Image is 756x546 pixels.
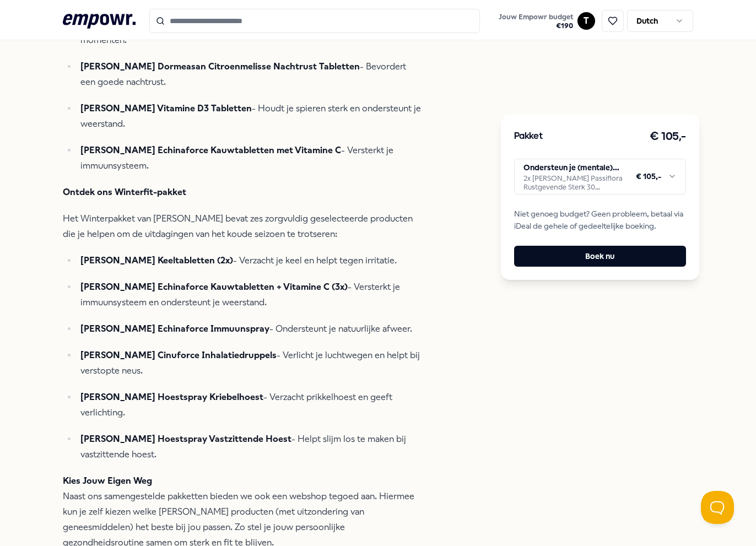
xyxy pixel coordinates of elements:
input: Search for products, categories or subcategories [149,9,480,33]
p: - Verzacht je keel en helpt tegen irritatie. [80,253,421,268]
strong: [PERSON_NAME] Vitamine D3 Tabletten [80,103,252,113]
p: - Bevordert een goede nachtrust. [80,59,421,90]
strong: [PERSON_NAME] Keeltabletten (2x) [80,255,233,266]
p: - Versterkt je immuunsysteem en ondersteunt je weerstand. [80,279,421,310]
h3: Pakket [514,129,543,144]
strong: [PERSON_NAME] Hoestspray Kriebelhoest [80,392,263,402]
a: Jouw Empowr budget€190 [494,9,577,33]
strong: [PERSON_NAME] Echinaforce Kauwtabletten met Vitamine C [80,145,341,155]
strong: [PERSON_NAME] Echinaforce Kauwtabletten + Vitamine C (3x) [80,282,348,292]
span: Niet genoeg budget? Geen probleem, betaal via iDeal de gehele of gedeeltelijke boeking. [514,208,686,233]
strong: [PERSON_NAME] Echinaforce Immuunspray [80,323,269,334]
p: - Verlicht je luchtwegen en helpt bij verstopte neus. [80,348,421,379]
p: - Versterkt je immuunsysteem. [80,143,421,174]
span: € 190 [499,21,573,30]
button: T [577,12,595,30]
p: - Ondersteunt je natuurlijke afweer. [80,321,421,337]
button: Jouw Empowr budget€190 [496,10,575,33]
strong: [PERSON_NAME] Dormeasan Citroenmelisse Nachtrust Tabletten [80,61,360,72]
p: - Verzacht prikkelhoest en geeft verlichting. [80,390,421,420]
p: Het Winterpakket van [PERSON_NAME] bevat zes zorgvuldig geselecteerde producten die je helpen om ... [63,211,421,242]
strong: [PERSON_NAME] Cinuforce Inhalatiedruppels [80,350,277,360]
strong: Ontdek ons Winterfit-pakket [63,187,186,197]
strong: [PERSON_NAME] Hoestspray Vastzittende Hoest [80,434,291,444]
span: Jouw Empowr budget [499,13,573,21]
h3: € 105,- [650,128,686,145]
button: Boek nu [514,246,686,267]
iframe: Help Scout Beacon - Open [701,491,734,524]
p: - Houdt je spieren sterk en ondersteunt je weerstand. [80,101,421,132]
p: - Helpt slijm los te maken bij vastzittende hoest. [80,431,421,462]
strong: Kies Jouw Eigen Weg [63,475,152,486]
